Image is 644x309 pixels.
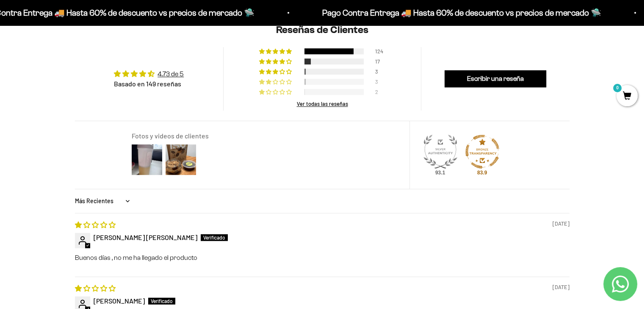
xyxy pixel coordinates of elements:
[423,135,457,171] div: Silver Authentic Shop. At least 90% of published reviews are verified reviews
[475,169,489,176] div: 83.9
[375,58,385,64] div: 17
[423,135,457,168] a: Judge.me Silver Authentic Shop medal 93.1
[616,92,638,101] a: 0
[375,89,385,95] div: 2
[612,83,622,93] mark: 0
[375,69,385,74] div: 3
[434,169,447,176] div: 93.1
[375,48,385,54] div: 124
[445,70,546,87] a: Escribir una reseña
[114,79,184,88] div: Basado en 149 reseñas
[130,143,164,177] img: User picture
[259,89,293,95] div: 1% (2) reviews with 1 star rating
[465,135,499,168] img: Judge.me Bronze Transparent Shop medal
[94,297,145,305] span: [PERSON_NAME]
[75,253,569,262] p: Buenos días , no me ha llegado el producto
[94,233,197,241] span: [PERSON_NAME] [PERSON_NAME]
[553,284,569,291] span: [DATE]
[75,284,116,292] span: 1 star review
[259,48,293,54] div: 83% (124) reviews with 5 star rating
[375,79,385,85] div: 3
[259,58,293,64] div: 11% (17) reviews with 4 star rating
[423,135,457,168] img: Judge.me Silver Authentic Shop medal
[75,23,569,37] h2: Reseñas de Clientes
[241,6,520,19] p: Pago Contra Entrega 🚚 Hasta 60% de descuento vs precios de mercado 🛸
[297,100,348,106] div: Ver todas las reseñas
[465,135,499,168] a: Judge.me Bronze Transparent Shop medal 83.9
[164,143,198,177] img: User picture
[75,193,132,210] select: Sort dropdown
[465,135,499,171] div: Bronze Transparent Shop. Published at least 80% of verified reviews received in total
[259,69,293,74] div: 2% (3) reviews with 3 star rating
[75,221,116,229] span: 1 star review
[553,220,569,228] span: [DATE]
[114,69,184,79] div: Average rating is 4.73 stars
[259,79,293,85] div: 2% (3) reviews with 2 star rating
[158,70,184,77] a: 4.73 de 5
[132,131,399,141] div: Fotos y videos de clientes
